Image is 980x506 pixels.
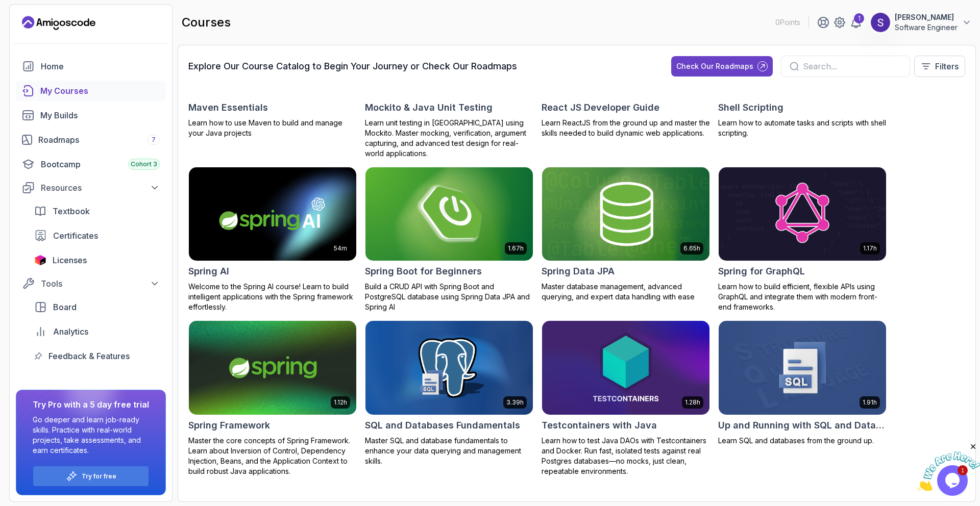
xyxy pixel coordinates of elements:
div: 1 [854,13,864,23]
a: roadmaps [16,130,166,150]
p: 1.12h [334,398,347,407]
button: user profile image[PERSON_NAME]Software Engineer [870,12,972,33]
img: Spring Boot for Beginners card [361,165,537,263]
h2: Shell Scripting [718,100,783,115]
span: Board [53,301,77,313]
a: Try for free [82,472,116,480]
span: Licenses [53,254,87,266]
h2: Spring Data JPA [542,264,615,279]
a: board [28,297,166,317]
p: [PERSON_NAME] [895,12,958,22]
a: Spring Boot for Beginners card1.67hSpring Boot for BeginnersBuild a CRUD API with Spring Boot and... [365,167,533,313]
a: analytics [28,321,166,342]
p: Learn SQL and databases from the ground up. [718,436,887,446]
a: home [16,56,166,77]
a: textbook [28,201,166,221]
input: Search... [803,60,901,72]
span: Analytics [53,325,88,338]
img: SQL and Databases Fundamentals card [365,321,533,415]
h2: Mockito & Java Unit Testing [365,100,493,115]
p: 1.17h [863,244,877,252]
div: Resources [41,182,160,194]
p: Master the core concepts of Spring Framework. Learn about Inversion of Control, Dependency Inject... [188,436,357,476]
a: Spring Framework card1.12hSpring FrameworkMaster the core concepts of Spring Framework. Learn abo... [188,320,357,476]
h2: Spring AI [188,264,229,279]
img: Spring for GraphQL card [719,167,886,261]
img: Spring Data JPA card [542,167,709,261]
p: Welcome to the Spring AI course! Learn to build intelligent applications with the Spring framewor... [188,282,357,312]
h2: Spring Framework [188,418,270,433]
div: Bootcamp [41,158,160,170]
div: My Courses [40,85,160,97]
div: Roadmaps [38,134,160,146]
h2: Up and Running with SQL and Databases [718,418,887,433]
p: 1.67h [508,244,524,252]
span: Cohort 3 [131,160,157,168]
div: Tools [41,277,160,290]
p: Filters [935,60,959,72]
p: 54m [334,244,347,252]
img: Testcontainers with Java card [542,321,709,415]
div: Home [41,60,160,72]
img: jetbrains icon [34,255,46,265]
p: Master SQL and database fundamentals to enhance your data querying and management skills. [365,436,533,466]
a: Landing page [22,15,95,31]
button: Resources [16,179,166,197]
a: certificates [28,225,166,246]
p: 1.91h [863,398,877,407]
h2: SQL and Databases Fundamentals [365,418,520,433]
a: courses [16,81,166,101]
a: licenses [28,250,166,270]
p: Software Engineer [895,22,958,33]
p: Learn ReactJS from the ground up and master the skills needed to build dynamic web applications. [542,118,710,138]
a: SQL and Databases Fundamentals card3.39hSQL and Databases FundamentalsMaster SQL and database fun... [365,320,533,466]
a: Spring Data JPA card6.65hSpring Data JPAMaster database management, advanced querying, and expert... [542,167,710,302]
button: Try for free [33,466,149,487]
p: Build a CRUD API with Spring Boot and PostgreSQL database using Spring Data JPA and Spring AI [365,282,533,312]
span: Certificates [53,230,98,242]
h3: Explore Our Course Catalog to Begin Your Journey or Check Our Roadmaps [188,59,517,73]
span: Feedback & Features [48,350,130,362]
a: Spring for GraphQL card1.17hSpring for GraphQLLearn how to build efficient, flexible APIs using G... [718,167,887,313]
p: Learn how to build efficient, flexible APIs using GraphQL and integrate them with modern front-en... [718,282,887,312]
a: builds [16,105,166,125]
img: Spring Framework card [189,321,356,415]
a: Up and Running with SQL and Databases card1.91hUp and Running with SQL and DatabasesLearn SQL and... [718,320,887,446]
span: 7 [152,136,156,144]
img: Spring AI card [189,167,356,261]
p: Learn unit testing in [GEOGRAPHIC_DATA] using Mockito. Master mocking, verification, argument cap... [365,118,533,159]
p: 1.28h [685,398,700,407]
button: Tools [16,274,166,293]
h2: Spring Boot for Beginners [365,264,482,279]
p: Master database management, advanced querying, and expert data handling with ease [542,282,710,302]
img: Up and Running with SQL and Databases card [719,321,886,415]
p: Learn how to automate tasks and scripts with shell scripting. [718,118,887,138]
div: Check Our Roadmaps [676,61,753,71]
span: Textbook [53,205,90,217]
h2: Maven Essentials [188,100,268,115]
h2: Testcontainers with Java [542,418,657,433]
iframe: chat widget [917,442,980,491]
a: Testcontainers with Java card1.28hTestcontainers with JavaLearn how to test Java DAOs with Testco... [542,320,710,476]
p: Go deeper and learn job-ready skills. Practice with real-world projects, take assessments, and ea... [33,415,149,456]
h2: Spring for GraphQL [718,264,805,279]
a: 1 [850,16,862,29]
p: 6.65h [683,244,700,252]
a: Spring AI card54mSpring AIWelcome to the Spring AI course! Learn to build intelligent application... [188,167,357,313]
p: Learn how to test Java DAOs with Testcontainers and Docker. Run fast, isolated tests against real... [542,436,710,476]
a: bootcamp [16,154,166,174]
p: 3.39h [506,398,524,407]
p: 0 Points [775,17,800,28]
div: My Builds [40,109,160,121]
p: Learn how to use Maven to build and manage your Java projects [188,118,357,138]
h2: courses [182,14,231,31]
h2: React JS Developer Guide [542,100,659,115]
a: feedback [28,346,166,366]
button: Check Our Roadmaps [671,56,773,77]
button: Filters [914,56,965,77]
img: user profile image [871,13,890,32]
